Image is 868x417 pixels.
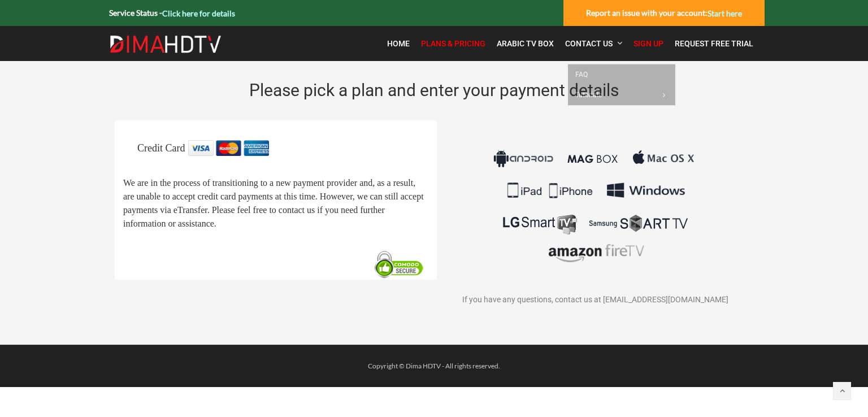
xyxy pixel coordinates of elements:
a: Contact Us [559,32,628,55]
div: Copyright © Dima HDTV - All rights reserved. [103,359,765,373]
a: Arabic TV Box [491,32,559,55]
span: Arabic TV Box [497,39,554,48]
span: Credit Card [137,142,185,154]
a: Request Free Trial [669,32,759,55]
span: Home [387,39,410,48]
a: Sign Up [628,32,669,55]
span: Plans & Pricing [421,39,485,48]
a: Click here for details [162,8,235,18]
span: We are in the process of transitioning to a new payment provider and, as a result, are unable to ... [123,179,424,229]
a: Start here [708,8,742,18]
span: Sign Up [633,39,663,48]
strong: Report an issue with your account: [586,8,742,18]
img: Dima HDTV [109,35,222,53]
span: Please pick a plan and enter your payment details [249,80,619,100]
a: Home [381,32,415,55]
a: Back to top [833,382,851,400]
a: Plans & Pricing [415,32,491,55]
span: Contact Us [565,39,613,48]
span: Request Free Trial [675,39,753,48]
strong: Service Status - [109,8,235,18]
span: If you have any questions, contact us at [EMAIL_ADDRESS][DOMAIN_NAME] [462,296,728,305]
